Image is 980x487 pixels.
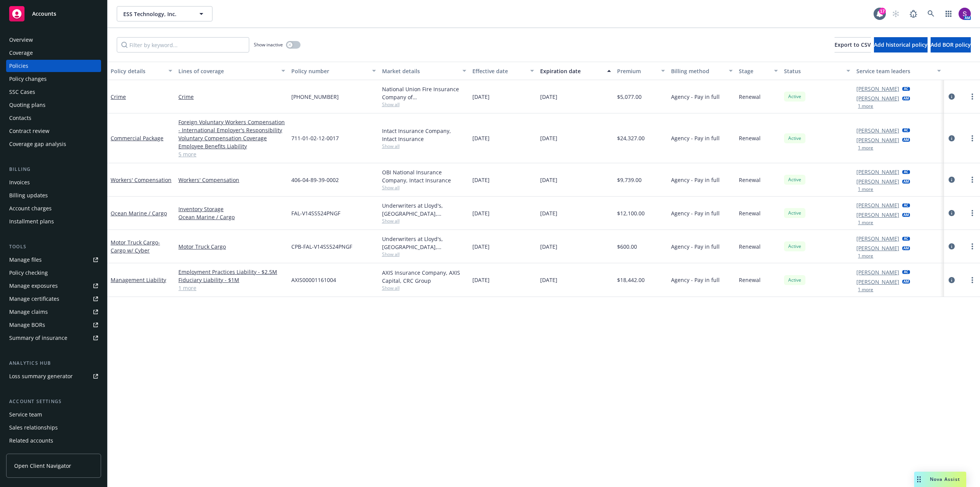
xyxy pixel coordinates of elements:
div: 17 [879,8,886,15]
div: Manage BORs [9,319,45,331]
span: $5,077.00 [617,93,642,101]
a: circleInformation [947,275,956,285]
button: Add BOR policy [931,37,971,52]
a: Report a Bug [906,6,921,21]
a: [PERSON_NAME] [856,177,899,185]
span: Show all [382,184,466,191]
span: $9,739.00 [617,176,642,184]
a: Invoices [6,176,101,189]
div: Summary of insurance [9,332,67,344]
a: more [968,134,977,143]
a: [PERSON_NAME] [856,85,899,93]
span: [DATE] [472,276,490,284]
span: 406-04-89-39-0002 [291,176,339,184]
div: Policy details [111,67,164,75]
a: Management Liability [111,276,166,284]
span: $600.00 [617,243,637,251]
span: Active [787,243,802,250]
a: 5 more [178,150,285,158]
a: Manage files [6,254,101,266]
div: Market details [382,67,458,75]
div: Stage [739,67,769,75]
div: Related accounts [9,435,53,447]
span: [DATE] [472,134,490,142]
span: [DATE] [540,176,557,184]
a: [PERSON_NAME] [856,268,899,276]
a: more [968,175,977,184]
div: Manage files [9,254,42,266]
div: Tools [6,243,101,251]
a: Manage claims [6,306,101,318]
button: Nova Assist [914,472,966,487]
button: 1 more [858,254,873,258]
button: Expiration date [537,62,614,80]
a: 1 more [178,284,285,292]
a: Switch app [941,6,956,21]
div: Coverage gap analysis [9,138,66,150]
a: Crime [111,93,126,100]
span: FAL-V14SS524PNGF [291,209,340,217]
span: [DATE] [472,243,490,251]
a: Ocean Marine / Cargo [178,213,285,221]
div: Manage exposures [9,280,58,292]
a: Service team [6,408,101,421]
span: Show all [382,143,466,149]
span: Active [787,210,802,216]
a: SSC Cases [6,86,101,98]
a: more [968,275,977,285]
span: Show all [382,251,466,257]
button: 1 more [858,287,873,292]
button: 1 more [858,220,873,225]
span: Nova Assist [930,476,960,482]
span: [DATE] [472,93,490,101]
span: Agency - Pay in full [671,134,720,142]
a: circleInformation [947,242,956,251]
div: Analytics hub [6,359,101,367]
a: Coverage [6,47,101,59]
div: Status [784,67,842,75]
a: Manage exposures [6,280,101,292]
div: Quoting plans [9,99,46,111]
a: Policies [6,60,101,72]
div: Policy checking [9,267,48,279]
a: circleInformation [947,134,956,143]
span: Show all [382,285,466,291]
span: [DATE] [540,243,557,251]
span: Renewal [739,176,761,184]
span: Agency - Pay in full [671,176,720,184]
span: Agency - Pay in full [671,276,720,284]
span: Export to CSV [835,41,871,48]
span: Active [787,176,802,183]
div: Premium [617,67,657,75]
a: Accounts [6,3,101,25]
span: Active [787,135,802,142]
div: Expiration date [540,67,603,75]
a: Ocean Marine / Cargo [111,210,167,217]
span: Renewal [739,134,761,142]
a: Contract review [6,125,101,137]
a: [PERSON_NAME] [856,278,899,286]
div: Service team [9,408,42,421]
span: Agency - Pay in full [671,243,720,251]
span: Show all [382,101,466,108]
button: Add historical policy [874,37,928,52]
div: Installment plans [9,215,54,228]
div: Policy changes [9,73,47,85]
a: Policy checking [6,267,101,279]
button: Premium [614,62,668,80]
div: Invoices [9,176,30,189]
span: Active [787,277,802,284]
div: Manage certificates [9,293,59,305]
span: [DATE] [540,134,557,142]
a: [PERSON_NAME] [856,244,899,252]
span: Renewal [739,209,761,217]
span: Renewal [739,276,761,284]
button: Service team leaders [853,62,944,80]
span: Agency - Pay in full [671,93,720,101]
span: Active [787,93,802,100]
button: Lines of coverage [175,62,288,80]
span: $12,100.00 [617,209,645,217]
a: circleInformation [947,92,956,101]
a: Overview [6,34,101,46]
